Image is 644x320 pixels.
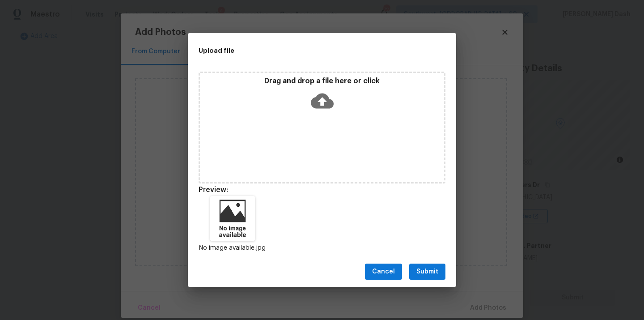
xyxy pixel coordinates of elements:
[372,266,395,277] span: Cancel
[416,266,438,277] span: Submit
[365,264,402,280] button: Cancel
[210,196,255,241] img: Z
[409,264,445,280] button: Submit
[200,77,444,86] p: Drag and drop a file here or click
[199,46,405,55] h2: Upload file
[199,243,267,253] p: No image available.jpg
